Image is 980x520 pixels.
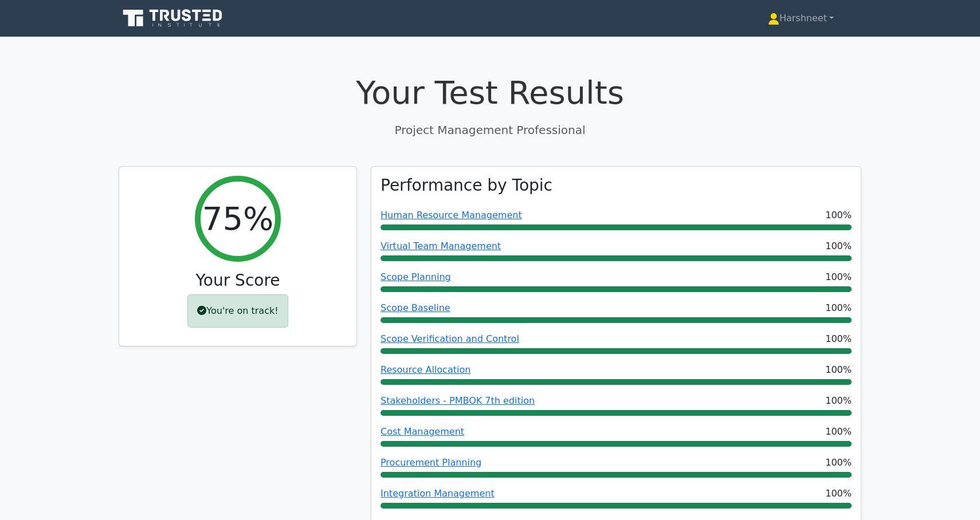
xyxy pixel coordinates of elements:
[825,425,852,439] span: 100%
[381,302,450,313] a: Scope Baseline
[202,199,273,238] h2: 75%
[381,364,471,375] a: Resource Allocation
[825,456,852,470] span: 100%
[119,73,861,112] h1: Your Test Results
[381,210,522,220] a: Human Resource Management
[381,176,552,195] h3: Performance by Topic
[381,426,464,437] a: Cost Management
[128,271,347,290] h3: Your Score
[381,333,519,344] a: Scope Verification and Control
[825,332,852,346] span: 100%
[187,294,288,328] div: You're on track!
[381,457,481,468] a: Procurement Planning
[381,395,535,406] a: Stakeholders - PMBOK 7th edition
[381,241,501,251] a: Virtual Team Management
[825,487,852,501] span: 100%
[825,301,852,315] span: 100%
[381,488,495,499] a: Integration Management
[825,208,852,222] span: 100%
[825,239,852,253] span: 100%
[119,121,861,139] p: Project Management Professional
[825,363,852,377] span: 100%
[381,271,451,282] a: Scope Planning
[825,394,852,408] span: 100%
[825,270,852,284] span: 100%
[740,7,861,30] a: Harshneet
